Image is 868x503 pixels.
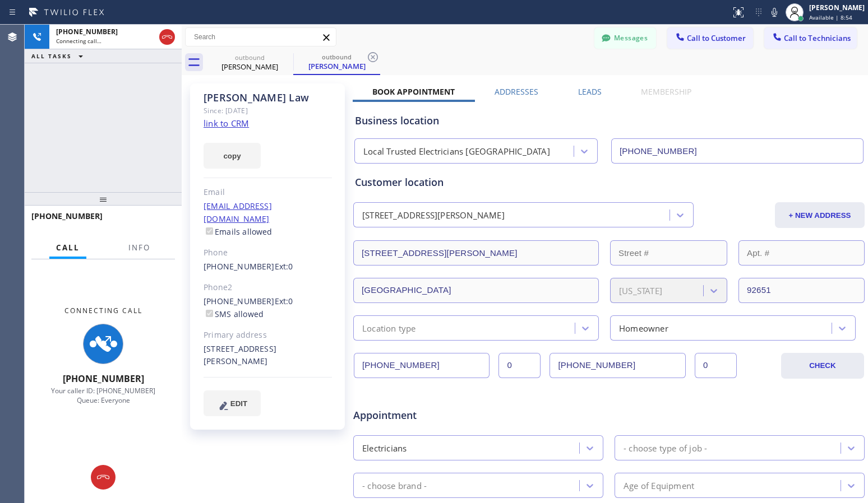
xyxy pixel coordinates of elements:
[809,13,852,21] span: Available | 8:54
[56,243,80,253] span: Call
[64,306,142,315] span: Connecting Call
[550,353,685,378] input: Phone Number 2
[204,329,332,342] div: Primary address
[294,61,379,71] div: [PERSON_NAME]
[355,113,863,128] div: Business location
[495,86,538,97] label: Addresses
[784,33,851,43] span: Call to Technicians
[275,261,293,272] span: Ext: 0
[49,237,86,259] button: Call
[204,186,332,199] div: Email
[56,27,118,36] span: [PHONE_NUMBER]
[294,50,379,74] div: Robert Law
[611,138,864,164] input: Phone Number
[204,343,332,369] div: [STREET_ADDRESS][PERSON_NAME]
[594,27,656,49] button: Messages
[275,296,293,306] span: Ext: 0
[667,27,753,49] button: Call to Customer
[498,353,541,378] input: Ext.
[206,227,213,235] input: Emails allowed
[25,49,94,63] button: ALL TASKS
[31,211,103,221] span: [PHONE_NUMBER]
[56,37,101,45] span: Connecting call…
[204,309,264,319] label: SMS allowed
[294,53,379,61] div: outbound
[767,4,782,20] button: Mute
[619,322,668,334] div: Homeowner
[641,86,691,97] label: Membership
[353,408,522,423] span: Appointment
[687,33,746,43] span: Call to Customer
[809,3,865,12] div: [PERSON_NAME]
[353,278,599,303] input: City
[207,62,292,72] div: [PERSON_NAME]
[204,226,273,237] label: Emails allowed
[204,104,332,117] div: Since: [DATE]
[204,91,332,104] div: [PERSON_NAME] Law
[159,29,175,45] button: Hang up
[624,479,694,492] div: Age of Equipment
[695,353,737,378] input: Ext. 2
[362,479,427,492] div: - choose brand -
[355,175,863,190] div: Customer location
[204,261,275,272] a: [PHONE_NUMBER]
[363,145,550,158] div: Local Trusted Electricians [GEOGRAPHIC_DATA]
[764,27,857,49] button: Call to Technicians
[91,465,116,490] button: Hang up
[122,237,157,259] button: Info
[578,86,602,97] label: Leads
[63,372,144,385] span: [PHONE_NUMBER]
[204,281,332,294] div: Phone2
[204,118,249,129] a: link to CRM
[362,209,505,222] div: [STREET_ADDRESS][PERSON_NAME]
[31,52,72,60] span: ALL TASKS
[204,390,261,416] button: EDIT
[204,296,275,306] a: [PHONE_NUMBER]
[775,202,865,228] button: + NEW ADDRESS
[206,310,213,317] input: SMS allowed
[230,399,247,408] span: EDIT
[51,386,155,405] span: Your caller ID: [PHONE_NUMBER] Queue: Everyone
[372,86,455,97] label: Book Appointment
[204,246,332,259] div: Phone
[353,240,599,266] input: Address
[207,50,292,75] div: Robert Law
[362,441,407,454] div: Electricians
[207,53,292,62] div: outbound
[610,240,727,266] input: Street #
[128,243,150,253] span: Info
[204,201,272,224] a: [EMAIL_ADDRESS][DOMAIN_NAME]
[738,278,865,303] input: ZIP
[186,28,336,46] input: Search
[781,353,864,379] button: CHECK
[362,322,416,334] div: Location type
[738,240,865,266] input: Apt. #
[204,143,261,169] button: copy
[624,441,707,454] div: - choose type of job -
[354,353,490,378] input: Phone Number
